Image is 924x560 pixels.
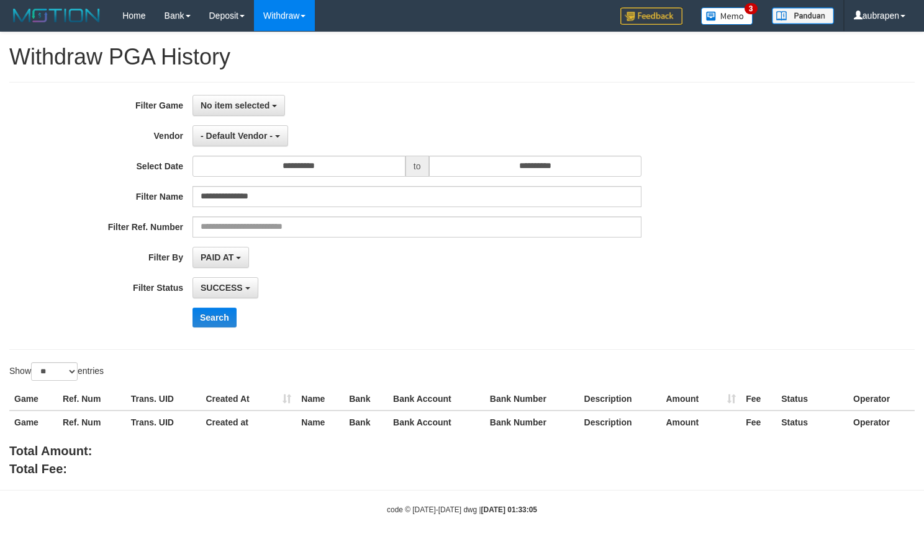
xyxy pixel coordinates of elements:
[9,462,67,476] b: Total Fee:
[201,252,233,262] span: PAID AT
[296,411,344,433] th: Name
[58,411,126,433] th: Ref. Num
[9,362,104,381] label: Show entries
[192,308,237,327] button: Search
[741,411,776,433] th: Fee
[405,156,429,177] span: to
[9,388,58,411] th: Game
[388,411,485,433] th: Bank Account
[9,6,104,25] img: MOTION_logo.png
[126,388,201,411] th: Trans. UID
[485,411,579,433] th: Bank Number
[9,411,58,433] th: Game
[192,95,285,116] button: No item selected
[201,388,296,411] th: Created At
[201,100,269,110] span: No item selected
[201,283,243,293] span: SUCCESS
[192,125,288,146] button: - Default Vendor -
[201,411,296,433] th: Created at
[481,505,537,514] strong: [DATE] 01:33:05
[579,388,661,411] th: Description
[620,7,682,25] img: Feedback.jpg
[344,411,388,433] th: Bank
[31,362,78,381] select: Showentries
[776,388,848,411] th: Status
[661,411,741,433] th: Amount
[58,388,126,411] th: Ref. Num
[485,388,579,411] th: Bank Number
[772,7,834,24] img: panduan.png
[776,411,848,433] th: Status
[192,247,249,268] button: PAID AT
[9,444,92,458] b: Total Amount:
[296,388,344,411] th: Name
[387,505,537,514] small: code © [DATE]-[DATE] dwg |
[579,411,661,433] th: Description
[848,411,915,433] th: Operator
[745,3,758,14] span: 3
[192,277,258,298] button: SUCCESS
[344,388,388,411] th: Bank
[741,388,776,411] th: Fee
[701,7,753,25] img: Button%20Memo.svg
[126,411,201,433] th: Trans. UID
[388,388,485,411] th: Bank Account
[848,388,915,411] th: Operator
[201,131,273,141] span: - Default Vendor -
[9,45,915,69] h1: Withdraw PGA History
[661,388,741,411] th: Amount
